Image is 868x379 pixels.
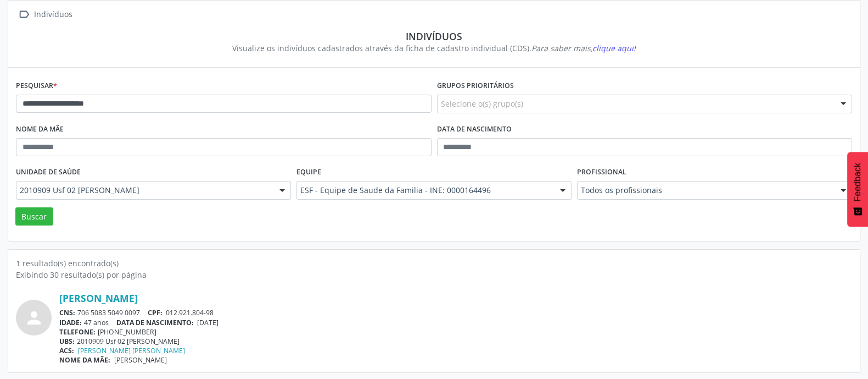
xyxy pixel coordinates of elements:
span: NOME DA MÃE: [59,355,110,365]
span: 2010909 Usf 02 [PERSON_NAME] [20,185,268,196]
span: [PERSON_NAME] [114,355,167,365]
div: 706 5083 5049 0097 [59,308,852,317]
div: 1 resultado(s) encontrado(s) [16,257,852,269]
label: Grupos prioritários [437,78,514,95]
a:  Indivíduos [16,7,74,23]
i: person [24,308,44,328]
span: UBS: [59,337,75,346]
span: CNS: [59,308,75,317]
span: clique aqui! [592,43,636,53]
span: IDADE: [59,318,82,327]
div: 2010909 Usf 02 [PERSON_NAME] [59,337,852,346]
span: Selecione o(s) grupo(s) [441,98,523,109]
div: Indivíduos [24,30,844,42]
label: Nome da mãe [16,121,64,138]
label: Data de nascimento [437,121,512,138]
label: Equipe [296,164,321,181]
div: Visualize os indivíduos cadastrados através da ficha de cadastro individual (CDS). [24,42,844,54]
i:  [16,7,32,23]
label: Unidade de saúde [16,164,81,181]
a: [PERSON_NAME] [PERSON_NAME] [78,346,185,355]
span: CPF: [148,308,163,317]
span: ESF - Equipe de Saude da Familia - INE: 0000164496 [300,185,549,196]
button: Feedback - Mostrar pesquisa [847,152,868,227]
span: DATA DE NASCIMENTO: [116,318,194,327]
span: Feedback [853,163,863,201]
i: Para saber mais, [531,43,636,53]
span: Todos os profissionais [581,185,830,196]
a: [PERSON_NAME] [59,292,138,304]
div: [PHONE_NUMBER] [59,327,852,337]
div: Indivíduos [32,7,74,23]
span: [DATE] [197,318,219,327]
div: Exibindo 30 resultado(s) por página [16,269,852,281]
span: 012.921.804-98 [166,308,214,317]
div: 47 anos [59,318,852,327]
button: Buscar [15,207,53,226]
label: Profissional [577,164,626,181]
span: ACS: [59,346,74,355]
span: TELEFONE: [59,327,96,337]
label: Pesquisar [16,78,57,95]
